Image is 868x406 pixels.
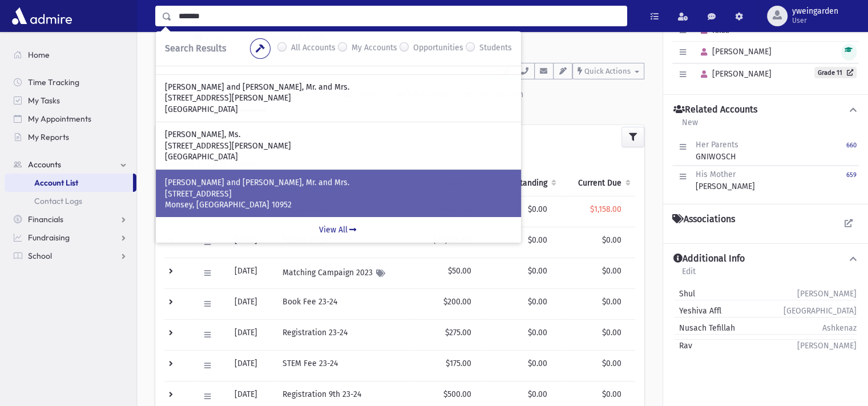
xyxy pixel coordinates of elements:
[527,359,547,368] span: $0.00
[797,340,857,352] span: [PERSON_NAME]
[228,319,276,350] td: [DATE]
[681,116,699,136] a: New
[415,258,485,288] td: $50.00
[485,170,561,196] th: Outstanding: activate to sort column ascending
[672,214,735,225] h4: Associations
[822,322,857,334] span: Ashkenaz
[34,196,82,206] span: Contact Logs
[228,350,276,381] td: [DATE]
[415,288,485,319] td: $200.00
[602,328,621,337] span: $0.00
[276,350,416,381] td: STEM Fee 23-24
[291,42,336,55] label: All Accounts
[276,258,416,288] td: Matching Campaign 2023
[165,188,512,200] p: [STREET_ADDRESS]
[675,305,721,317] span: Yeshiva Affl
[696,139,738,163] div: GNIWOSCH
[5,73,136,91] a: Time Tracking
[165,177,512,188] p: [PERSON_NAME] and [PERSON_NAME], Mr. and Mrs.
[28,232,70,243] span: Fundraising
[276,288,416,319] td: Book Fee 23-24
[5,128,136,146] a: My Reports
[814,67,857,78] a: Grade 11
[165,82,512,93] p: [PERSON_NAME] and [PERSON_NAME], Mr. and Mrs.
[172,6,627,26] input: Search
[673,253,745,265] h4: Additional Info
[28,159,61,170] span: Accounts
[5,155,136,174] a: Accounts
[415,319,485,350] td: $275.00
[792,16,838,25] span: User
[797,288,857,300] span: [PERSON_NAME]
[5,110,136,128] a: My Appointments
[673,104,757,116] h4: Related Accounts
[165,129,512,140] p: [PERSON_NAME], Ms.
[413,42,463,55] label: Opportunities
[5,247,136,265] a: School
[5,228,136,247] a: Fundraising
[846,142,857,149] small: 660
[681,265,696,286] a: Edit
[846,139,857,163] a: 660
[672,253,859,265] button: Additional Info
[165,151,512,163] p: [GEOGRAPHIC_DATA]
[602,389,621,399] span: $0.00
[5,174,133,192] a: Account List
[5,46,136,64] a: Home
[527,235,547,245] span: $0.00
[352,42,397,55] label: My Accounts
[276,319,416,350] td: Registration 23-24
[792,7,838,16] span: yweingarden
[28,214,63,224] span: Financials
[584,67,631,75] span: Quick Actions
[560,170,635,196] th: Current Due: activate to sort column ascending
[28,251,52,261] span: School
[846,168,857,192] a: 659
[165,199,512,211] p: Monsey, [GEOGRAPHIC_DATA] 10952
[602,297,621,307] span: $0.00
[602,266,621,276] span: $0.00
[156,216,521,243] a: View All
[28,95,60,106] span: My Tasks
[5,210,136,228] a: Financials
[5,192,136,210] a: Contact Logs
[590,204,621,214] span: $1,158.00
[155,79,211,111] a: Activity
[527,328,547,337] span: $0.00
[696,47,772,57] span: [PERSON_NAME]
[527,297,547,307] span: $0.00
[5,91,136,110] a: My Tasks
[527,204,547,214] span: $0.00
[165,43,226,54] span: Search Results
[9,5,75,27] img: AdmirePro
[527,389,547,399] span: $0.00
[696,140,738,150] span: Her Parents
[165,140,512,152] p: [STREET_ADDRESS][PERSON_NAME]
[675,340,692,352] span: Rav
[602,235,621,245] span: $0.00
[228,288,276,319] td: [DATE]
[165,104,512,115] p: [GEOGRAPHIC_DATA]
[784,305,857,317] span: [GEOGRAPHIC_DATA]
[165,93,512,104] p: [STREET_ADDRESS][PERSON_NAME]
[28,77,79,87] span: Time Tracking
[696,168,755,192] div: [PERSON_NAME]
[415,350,485,381] td: $175.00
[527,266,547,276] span: $0.00
[696,170,736,179] span: His Mother
[228,258,276,288] td: [DATE]
[28,114,91,124] span: My Appointments
[34,178,78,188] span: Account List
[675,288,695,300] span: Shul
[672,104,859,116] button: Related Accounts
[572,63,644,79] button: Quick Actions
[479,42,512,55] label: Students
[846,171,857,179] small: 659
[602,359,621,368] span: $0.00
[675,322,735,334] span: Nusach Tefillah
[28,50,50,60] span: Home
[696,69,772,79] span: [PERSON_NAME]
[28,132,69,142] span: My Reports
